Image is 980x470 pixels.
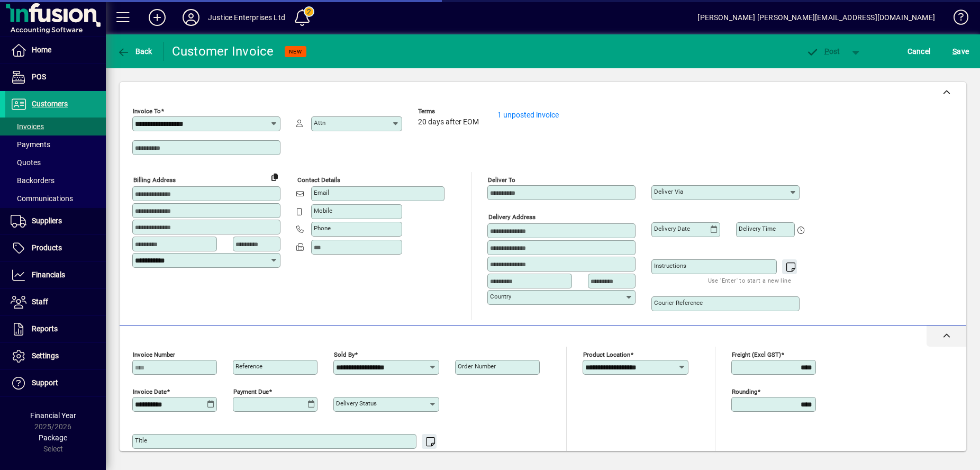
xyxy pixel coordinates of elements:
a: Home [5,37,106,64]
button: Post [801,42,846,61]
span: Financial Year [30,411,76,420]
a: Staff [5,289,106,315]
mat-label: Deliver via [654,188,683,195]
a: Invoices [5,118,106,135]
a: Knowledge Base [946,2,967,37]
span: ost [806,47,840,56]
span: Suppliers [32,216,62,225]
span: Customers [32,100,68,108]
span: P [824,47,829,56]
mat-label: Delivery status [336,400,377,407]
div: Customer Invoice [172,43,274,60]
span: Package [39,433,67,442]
mat-label: Instructions [654,262,686,269]
span: Communications [11,194,73,203]
a: Settings [5,343,106,369]
span: POS [32,73,46,81]
button: Copy to Delivery address [266,168,283,185]
mat-label: Payment due [233,388,269,395]
mat-label: Delivery date [654,225,690,232]
a: 1 unposted invoice [497,111,559,119]
a: Reports [5,316,106,342]
span: Terms [418,108,482,115]
button: Cancel [905,42,933,61]
span: Staff [32,297,48,306]
span: Settings [32,351,59,360]
span: Payments [11,140,50,149]
mat-label: Invoice To [133,107,161,115]
span: Quotes [11,158,41,167]
a: Suppliers [5,208,106,234]
a: Financials [5,262,106,288]
a: Payments [5,135,106,153]
mat-label: Mobile [314,207,332,214]
a: POS [5,64,106,91]
mat-hint: Use 'Enter' to start a new line [348,449,431,461]
mat-label: Email [314,189,329,196]
mat-label: Reference [235,363,262,370]
span: Home [32,46,51,54]
mat-label: Rounding [732,388,757,395]
mat-label: Sold by [334,351,355,358]
mat-label: Delivery time [739,225,776,232]
span: Back [117,47,152,56]
mat-label: Product location [583,351,630,358]
mat-label: Invoice date [133,388,167,395]
a: Backorders [5,171,106,189]
button: Back [114,42,155,61]
span: Invoices [11,122,44,131]
mat-label: Deliver To [488,176,515,184]
span: 20 days after EOM [418,118,479,126]
button: Profile [174,8,208,27]
mat-label: Invoice number [133,351,175,358]
span: Cancel [908,43,931,60]
mat-label: Title [135,437,147,444]
span: S [952,47,957,56]
span: NEW [289,48,302,55]
span: Backorders [11,176,55,185]
app-page-header-button: Back [106,42,164,61]
span: Support [32,378,58,387]
span: Financials [32,270,65,279]
a: Products [5,235,106,261]
mat-label: Country [490,293,511,300]
mat-label: Phone [314,224,331,232]
mat-label: Freight (excl GST) [732,351,781,358]
span: Reports [32,324,58,333]
a: Quotes [5,153,106,171]
mat-label: Order number [458,363,496,370]
mat-label: Courier Reference [654,299,703,306]
div: Justice Enterprises Ltd [208,9,285,26]
a: Communications [5,189,106,207]
mat-label: Attn [314,119,325,126]
div: [PERSON_NAME] [PERSON_NAME][EMAIL_ADDRESS][DOMAIN_NAME] [697,9,935,26]
button: Add [140,8,174,27]
button: Save [950,42,972,61]
span: Products [32,243,62,252]
span: ave [952,43,969,60]
mat-hint: Use 'Enter' to start a new line [708,274,791,286]
a: Support [5,370,106,396]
